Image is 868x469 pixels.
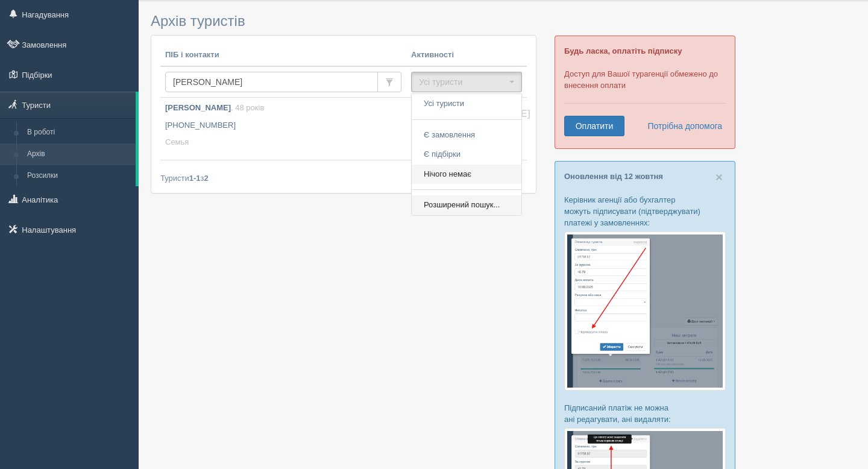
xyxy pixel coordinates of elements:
[160,172,527,184] div: Туристи з
[160,45,406,66] th: ПІБ і контакти
[424,130,475,141] span: Є замовлення
[165,137,401,148] p: Семья
[564,46,682,55] b: Будь ласка, оплатіть підписку
[715,171,723,183] button: Close
[424,169,471,180] span: Нічого немає
[424,98,464,110] span: Усі туристи
[715,170,723,184] span: ×
[22,165,136,187] a: Розсилки
[424,200,500,211] span: Розширений пошук...
[564,116,624,136] a: Оплатити
[204,174,209,183] b: 2
[555,36,735,149] div: Доступ для Вашої турагенції обмежено до внесення оплати
[564,231,726,391] img: %D0%BF%D1%96%D0%B4%D1%82%D0%B2%D0%B5%D1%80%D0%B4%D0%B6%D0%B5%D0%BD%D0%BD%D1%8F-%D0%BE%D0%BF%D0%BB...
[165,103,231,112] b: [PERSON_NAME]
[419,76,506,88] span: Усі туристи
[424,149,461,160] span: Є підбірки
[22,143,136,165] a: Архів
[564,402,726,425] p: Підписаний платіж не можна ані редагувати, ані видаляти:
[160,98,406,160] a: [PERSON_NAME], 48 років [PHONE_NUMBER] Семья
[165,72,378,92] input: Пошук за ПІБ, паспортом або контактами
[22,122,136,143] a: В роботі
[189,174,201,183] b: 1-1
[411,72,522,92] button: Усі туристи
[231,103,264,112] span: , 48 років
[165,120,401,131] p: [PHONE_NUMBER]
[564,172,663,181] a: Оновлення від 12 жовтня
[564,194,726,228] p: Керівник агенції або бухгалтер можуть підписувати (підтверджувати) платежі у замовленнях:
[640,116,723,136] a: Потрібна допомога
[151,13,245,29] span: Архів туристів
[406,45,527,66] th: Активності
